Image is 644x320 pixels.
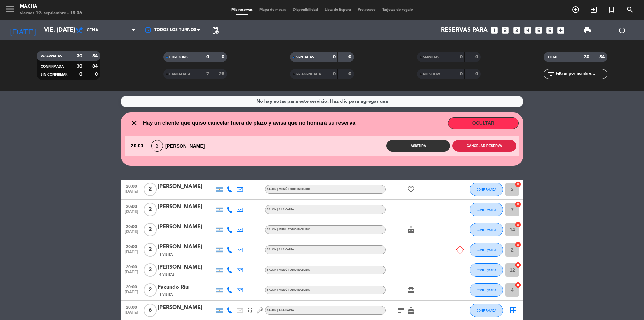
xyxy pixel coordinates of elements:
[448,117,519,129] button: OCULTAR
[123,250,140,258] span: [DATE]
[92,64,99,69] strong: 84
[618,26,626,34] i: power_settings_new
[477,268,496,272] span: CONFIRMADA
[158,223,215,231] div: [PERSON_NAME]
[158,283,215,292] div: Facundo Riu
[158,303,215,312] div: [PERSON_NAME]
[5,23,41,38] i: [DATE]
[123,242,140,250] span: 20:00
[441,27,488,34] span: Reservas para
[267,269,310,271] span: SALON | MENÚ TODO INCLUIDO
[470,203,503,216] button: CONFIRMADA
[515,201,521,208] i: cancel
[125,136,149,156] span: 20:00
[5,4,15,16] button: menu
[206,72,209,76] strong: 7
[534,26,543,35] i: looks_5
[475,72,479,76] strong: 0
[20,10,82,17] div: viernes 19. septiembre - 18:36
[407,286,415,294] i: card_giftcard
[228,8,256,12] span: Mis reservas
[490,26,499,35] i: looks_one
[470,283,503,297] button: CONFIRMADA
[515,282,521,288] i: cancel
[289,8,321,12] span: Disponibilidad
[77,64,82,69] strong: 30
[460,72,463,76] strong: 0
[470,223,503,236] button: CONFIRMADA
[219,72,226,76] strong: 28
[159,272,175,277] span: 4 Visitas
[267,309,294,312] span: SALON | A LA CARTA
[158,182,215,191] div: [PERSON_NAME]
[608,6,616,14] i: turned_in_not
[144,283,157,297] span: 2
[348,72,353,76] strong: 0
[386,140,450,152] button: Asistirá
[477,288,496,292] span: CONFIRMADA
[41,65,64,68] span: CONFIRMADA
[123,222,140,230] span: 20:00
[477,309,496,312] span: CONFIRMADA
[87,28,98,33] span: Cena
[572,6,580,14] i: add_circle_outline
[584,55,589,59] strong: 30
[512,26,521,35] i: looks_3
[477,228,496,232] span: CONFIRMADA
[149,140,211,152] div: [PERSON_NAME]
[144,223,157,236] span: 2
[296,73,321,76] span: RE AGENDADA
[354,8,379,12] span: Pre-acceso
[296,56,314,59] span: SENTADAS
[470,183,503,196] button: CONFIRMADA
[452,140,516,152] button: Cancelar reserva
[477,248,496,252] span: CONFIRMADA
[407,185,415,193] i: favorite_border
[20,3,82,10] div: Macha
[144,304,157,317] span: 6
[144,263,157,277] span: 3
[144,203,157,216] span: 2
[123,182,140,190] span: 20:00
[267,188,310,191] span: SALON | MENÚ TODO INCLUIDO
[5,4,15,14] i: menu
[407,306,415,314] i: cake
[515,241,521,248] i: cancel
[583,26,591,34] span: print
[423,56,439,59] span: SERVIDAS
[247,307,253,313] i: headset_mic
[77,54,82,58] strong: 30
[123,283,140,290] span: 20:00
[144,183,157,196] span: 2
[407,226,415,234] i: cake
[123,290,140,298] span: [DATE]
[599,55,606,59] strong: 84
[515,221,521,228] i: cancel
[470,263,503,277] button: CONFIRMADA
[397,306,405,314] i: subject
[123,189,140,197] span: [DATE]
[206,55,209,59] strong: 0
[333,72,336,76] strong: 0
[159,292,173,298] span: 1 Visita
[604,20,639,40] div: LOG OUT
[211,26,219,34] span: pending_actions
[130,119,138,127] i: close
[501,26,510,35] i: looks_two
[123,263,140,270] span: 20:00
[590,6,598,14] i: exit_to_app
[333,55,336,59] strong: 0
[123,202,140,210] span: 20:00
[123,303,140,311] span: 20:00
[123,310,140,318] span: [DATE]
[144,243,157,257] span: 2
[256,98,388,105] div: No hay notas para este servicio. Haz clic para agregar una
[515,262,521,268] i: cancel
[41,73,67,76] span: SIN CONFIRMAR
[123,270,140,278] span: [DATE]
[267,208,294,211] span: SALON | A LA CARTA
[267,289,310,291] span: SALON | MENÚ TODO INCLUIDO
[460,55,463,59] strong: 0
[158,243,215,252] div: [PERSON_NAME]
[169,73,190,76] span: CANCELADA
